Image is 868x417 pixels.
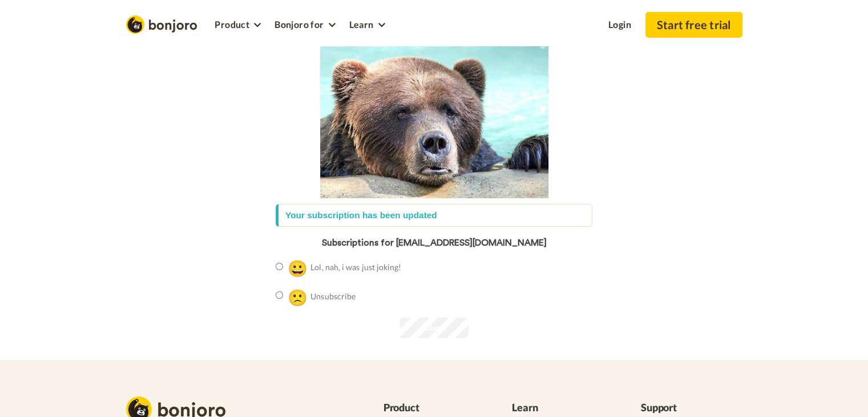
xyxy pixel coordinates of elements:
h4: Learn [512,402,613,414]
a: Product [208,12,268,35]
label: Lol, nah, i was just joking! [276,256,401,280]
a: Learn [342,12,392,35]
a: Bonjoro Logo [126,19,197,29]
input: Submit [400,318,469,338]
h4: Support [641,402,742,414]
a: Login [601,12,638,35]
input: 🙁Unsubscribe [276,291,283,299]
img: Bonjoro Logo [126,15,197,34]
h3: Subscriptions for [EMAIL_ADDRESS][DOMAIN_NAME] [276,238,592,248]
input: 😀Lol, nah, i was just joking! [276,263,283,270]
label: Unsubscribe [276,285,356,309]
a: Bonjoro for [268,12,342,35]
a: Start free trial [645,12,742,38]
span: 🙁 [288,287,308,307]
div: Your subscription has been updated [276,204,592,227]
h4: Product [383,402,485,414]
span: 😀 [288,258,308,278]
